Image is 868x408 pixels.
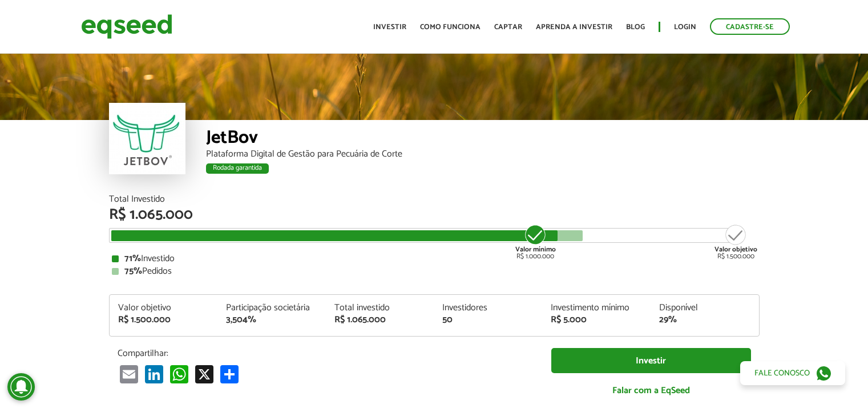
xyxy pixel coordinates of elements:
strong: Valor mínimo [515,244,556,255]
div: 3,504% [226,315,317,325]
div: Investimento mínimo [551,303,642,313]
div: Total Investido [109,195,760,204]
a: Cadastre-se [710,18,790,35]
div: Investido [112,254,757,263]
div: R$ 1.065.000 [334,315,426,325]
div: Plataforma Digital de Gestão para Pecuária de Corte [206,150,760,159]
div: R$ 1.065.000 [109,207,760,222]
a: Share [218,365,241,383]
div: 29% [659,315,750,325]
a: X [193,365,216,383]
a: Email [118,365,140,383]
a: Como funciona [420,23,481,31]
a: Blog [626,23,645,31]
div: R$ 1.000.000 [514,223,557,260]
div: Rodada garantida [206,163,269,174]
a: LinkedIn [143,365,165,383]
div: R$ 1.500.000 [714,223,757,260]
div: JetBov [206,129,760,150]
p: Compartilhar: [118,348,534,359]
div: Participação societária [226,303,317,313]
a: Investir [373,23,406,31]
div: Pedidos [112,267,757,276]
strong: 75% [124,263,142,279]
div: R$ 1.500.000 [118,315,209,325]
div: Total investido [334,303,426,313]
a: WhatsApp [168,365,191,383]
a: Captar [494,23,522,31]
a: Investir [551,348,751,374]
a: Fale conosco [740,361,845,385]
strong: Valor objetivo [714,244,757,255]
div: Valor objetivo [118,303,209,313]
div: R$ 5.000 [551,315,642,325]
a: Falar com a EqSeed [551,379,751,402]
a: Login [674,23,696,31]
img: EqSeed [81,11,172,42]
div: Investidores [442,303,534,313]
a: Aprenda a investir [536,23,612,31]
strong: 71% [124,251,141,266]
div: Disponível [659,303,750,313]
div: 50 [442,315,534,325]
